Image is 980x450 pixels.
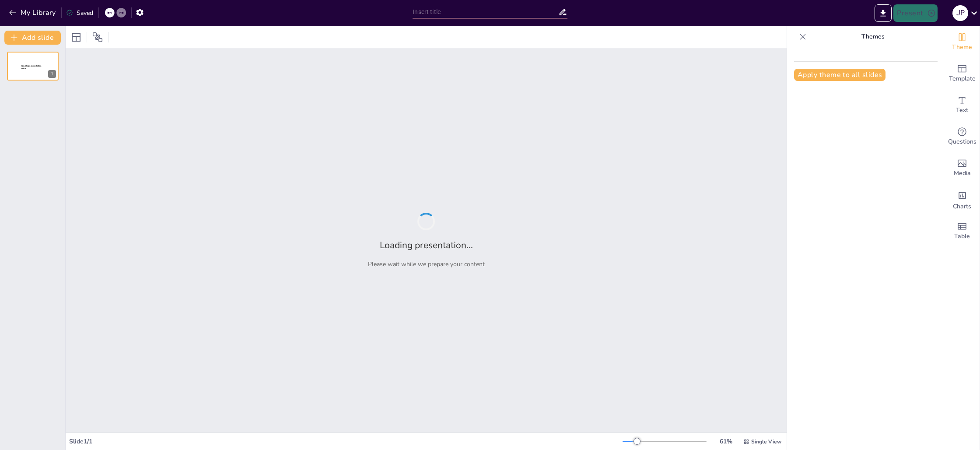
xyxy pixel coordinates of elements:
span: Template [949,74,976,84]
input: Insert title [413,6,558,18]
span: Theme [952,42,972,52]
p: Please wait while we prepare your content [368,260,485,268]
div: Add text boxes [945,89,980,121]
button: Apply theme to all slides [794,69,885,81]
span: Table [954,232,970,241]
p: Themes [810,26,936,47]
h2: Loading presentation... [380,239,473,251]
span: Media [954,169,971,178]
div: Add charts and graphs [945,184,980,215]
span: Questions [948,137,976,147]
div: Slide 1 / 1 [69,437,623,446]
div: Add a table [945,215,980,247]
button: Export to PowerPoint [875,4,892,22]
div: 1 [7,52,59,81]
div: J P [952,5,968,21]
div: Change the overall theme [945,26,980,58]
button: J P [952,4,968,22]
div: 61 % [715,437,736,446]
div: Get real-time input from your audience [945,121,980,152]
button: My Library [7,6,59,20]
span: Single View [751,438,781,445]
span: Position [92,32,103,42]
div: Saved [66,9,93,17]
div: Add images, graphics, shapes or video [945,152,980,184]
button: Add slide [4,31,61,45]
div: 1 [48,70,56,78]
span: Charts [953,202,971,211]
div: Add ready made slides [945,58,980,89]
button: Present [893,4,937,22]
span: Sendsteps presentation editor [21,65,41,70]
div: Layout [69,30,83,44]
span: Text [956,105,968,115]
